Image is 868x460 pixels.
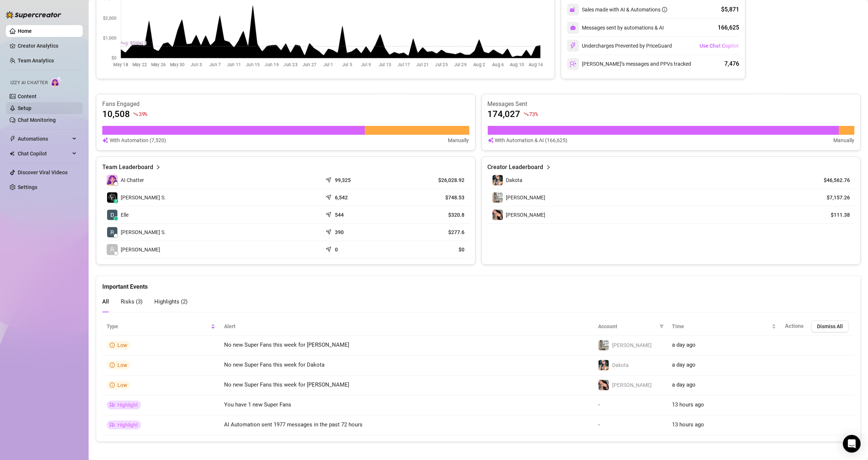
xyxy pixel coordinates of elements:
span: You have 1 new Super Fans [224,401,291,408]
span: Automations [18,133,70,145]
img: svg%3e [570,25,576,31]
div: 166,625 [718,23,739,32]
img: Elle [107,210,117,220]
span: send [326,210,333,217]
span: right [546,163,551,172]
span: No new Super Fans this week for [PERSON_NAME] [224,381,349,388]
article: 174,027 [488,108,521,120]
img: Erika [598,340,609,350]
article: Creator Leaderboard [488,163,543,172]
span: Dakota [506,177,523,183]
span: [PERSON_NAME] [121,246,160,254]
span: [PERSON_NAME] [506,195,546,200]
a: Creator Analytics [18,40,77,52]
article: Fans Engaged [102,100,469,108]
article: $320.8 [400,211,465,219]
article: $0 [400,246,465,253]
span: 39 % [139,110,147,117]
span: [PERSON_NAME] S. [121,228,166,236]
span: All [102,298,109,305]
img: svg%3e [488,136,494,144]
span: Dismiss All [817,323,843,329]
a: Discover Viral Videos [18,169,68,175]
span: fall [524,111,529,117]
a: Home [18,28,32,34]
span: Dakota [612,362,629,368]
article: Messages Sent [488,100,855,108]
button: Dismiss All [811,320,849,332]
span: a day ago [672,341,696,348]
img: Landry St.patri… [107,192,117,203]
span: - [598,401,600,408]
div: Sales made with AI & Automations [582,6,667,14]
span: Low [117,342,127,348]
article: Manually [448,136,469,144]
article: $46,562.76 [816,176,850,184]
span: flag [110,422,115,428]
span: a day ago [672,381,696,388]
img: svg%3e [570,42,576,49]
span: Low [117,362,127,368]
span: info-circle [110,363,115,368]
span: Highlight [117,422,138,428]
a: Team Analytics [18,58,54,63]
img: Dakota [598,360,609,370]
img: Dakota [493,175,503,185]
div: Undercharges Prevented by PriceGuard [567,40,672,52]
span: No new Super Fans this week for Dakota [224,361,325,368]
article: 99,325 [335,176,351,184]
img: svg%3e [570,6,576,13]
span: Elle [121,211,128,219]
span: Izzy AI Chatter [10,79,48,86]
span: [PERSON_NAME] [506,212,546,218]
div: Open Intercom Messenger [843,435,861,453]
article: With Automation & AI (166,625) [495,136,568,144]
div: 7,476 [724,59,739,68]
span: user [110,247,115,252]
span: Actions [785,323,804,329]
img: svg%3e [570,61,576,67]
img: Bonnie [493,210,503,220]
span: info-circle [662,7,667,12]
span: 13 hours ago [672,421,704,428]
span: Time [672,322,770,330]
span: fall [133,111,138,117]
span: Chat Copilot [18,148,70,159]
span: info-circle [110,382,115,388]
span: [PERSON_NAME] S. [121,193,166,202]
span: [PERSON_NAME] [612,342,652,348]
a: Settings [18,184,37,190]
button: Use Chat Copilot [699,40,739,52]
a: Content [18,93,37,99]
span: send [326,175,333,183]
div: Messages sent by automations & AI [567,22,664,34]
th: Type [102,317,220,336]
span: 13 hours ago [672,401,704,408]
span: Type [107,322,209,330]
span: Highlights ( 2 ) [154,298,188,305]
article: With Automation (7,520) [110,136,166,144]
article: Manually [833,136,854,144]
span: info-circle [110,343,115,348]
img: Erika [493,192,503,203]
span: flag [110,402,115,408]
div: Important Events [102,276,854,291]
div: z [114,199,118,203]
div: [PERSON_NAME]’s messages and PPVs tracked [567,58,691,70]
img: logo-BBDzfeDw.svg [6,11,61,18]
article: 10,508 [102,108,130,120]
article: 390 [335,229,344,236]
span: send [326,245,333,252]
span: AI Chatter [121,176,144,184]
article: $26,028.92 [400,176,465,184]
span: send [326,193,333,200]
article: $111.38 [816,211,850,219]
span: [PERSON_NAME] [612,382,652,388]
span: a day ago [672,361,696,368]
span: No new Super Fans this week for [PERSON_NAME] [224,341,349,348]
div: $5,871 [721,5,739,14]
th: Alert [220,317,594,336]
span: filter [659,324,664,329]
article: $7,157.26 [816,194,850,201]
span: Account [598,322,656,330]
